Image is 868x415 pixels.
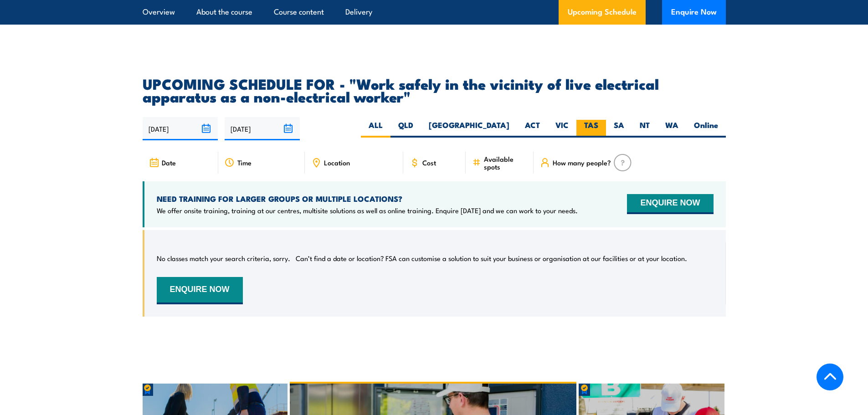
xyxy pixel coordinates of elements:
p: We offer onsite training, training at our centres, multisite solutions as well as online training... [157,206,578,215]
label: ALL [361,120,390,138]
label: SA [606,120,632,138]
input: To date [225,117,300,140]
label: TAS [576,120,606,138]
label: QLD [390,120,421,138]
p: No classes match your search criteria, sorry. [157,254,290,263]
button: ENQUIRE NOW [157,277,243,304]
label: VIC [548,120,576,138]
p: Can’t find a date or location? FSA can customise a solution to suit your business or organisation... [296,254,687,263]
label: ACT [517,120,548,138]
label: Online [686,120,726,138]
h4: NEED TRAINING FOR LARGER GROUPS OR MULTIPLE LOCATIONS? [157,194,578,204]
input: From date [143,117,218,140]
span: Time [237,159,252,166]
button: ENQUIRE NOW [627,194,713,214]
span: Location [324,159,350,166]
label: WA [657,120,686,138]
span: Available spots [484,155,527,170]
label: [GEOGRAPHIC_DATA] [421,120,517,138]
span: Cost [422,159,436,166]
span: How many people? [553,159,611,166]
label: NT [632,120,657,138]
span: Date [162,159,176,166]
h2: UPCOMING SCHEDULE FOR - "Work safely in the vicinity of live electrical apparatus as a non-electr... [143,77,726,102]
